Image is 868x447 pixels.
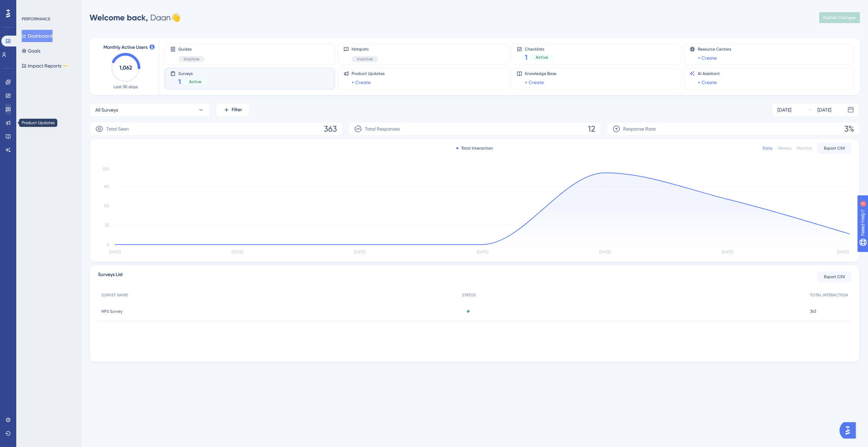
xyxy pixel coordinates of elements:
[98,271,123,283] span: Surveys List
[95,106,118,114] span: All Surveys
[109,250,121,254] tspan: [DATE]
[101,309,122,314] span: NPS Survey
[178,77,181,86] span: 1
[104,184,109,189] tspan: 165
[810,292,848,298] span: TOTAL INTERACTION
[119,64,132,71] text: 1,062
[824,145,845,151] span: Export CSV
[525,71,556,76] span: Knowledge Base
[22,60,69,72] button: Impact ReportsBETA
[352,71,384,76] span: Product Updates
[817,143,851,154] button: Export CSV
[837,250,849,254] tspan: [DATE]
[90,12,181,23] div: Daan 👋
[698,71,720,76] span: AI Assistant
[178,71,207,76] span: Surveys
[599,250,611,254] tspan: [DATE]
[817,106,831,114] div: [DATE]
[462,292,476,298] span: STATUS
[47,3,49,9] div: 3
[525,53,528,62] span: 1
[698,54,717,62] a: + Create
[778,145,791,151] div: Weekly
[102,167,109,171] tspan: 220
[324,123,337,134] span: 363
[824,274,845,279] span: Export CSV
[354,250,366,254] tspan: [DATE]
[106,242,109,247] tspan: 0
[819,12,860,23] button: Publish Changes
[352,46,378,52] span: Hotspots
[365,125,400,133] span: Total Responses
[352,78,371,86] a: + Create
[797,145,812,151] div: Monthly
[101,292,128,298] span: SURVEY NAME
[588,123,595,134] span: 12
[104,203,109,208] tspan: 110
[777,106,791,114] div: [DATE]
[536,55,548,60] span: Active
[357,56,373,62] span: Inactive
[16,2,42,10] span: Need Help?
[817,271,851,282] button: Export CSV
[810,309,816,314] span: 363
[456,145,493,151] div: Total Interaction
[840,420,860,441] iframe: UserGuiding AI Assistant Launcher
[178,46,205,52] span: Guides
[232,250,243,254] tspan: [DATE]
[22,16,50,22] div: PERFORMANCE
[106,125,129,133] span: Total Seen
[103,43,147,52] span: Monthly Active Users
[184,56,199,62] span: Inactive
[90,13,148,22] span: Welcome back,
[477,250,488,254] tspan: [DATE]
[525,46,553,51] span: Checklists
[698,78,717,86] a: + Create
[216,103,250,117] button: Filter
[22,30,53,42] button: Dashboard
[63,64,69,67] div: BETA
[763,145,772,151] div: Daily
[525,78,544,86] a: + Create
[90,103,210,117] button: All Surveys
[114,84,138,90] span: Last 30 days
[823,15,856,20] span: Publish Changes
[22,45,40,57] button: Goals
[698,46,731,52] span: Resource Centers
[189,79,201,84] span: Active
[232,106,242,114] span: Filter
[105,223,109,228] tspan: 55
[844,123,854,134] span: 3%
[623,125,656,133] span: Response Rate
[722,250,733,254] tspan: [DATE]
